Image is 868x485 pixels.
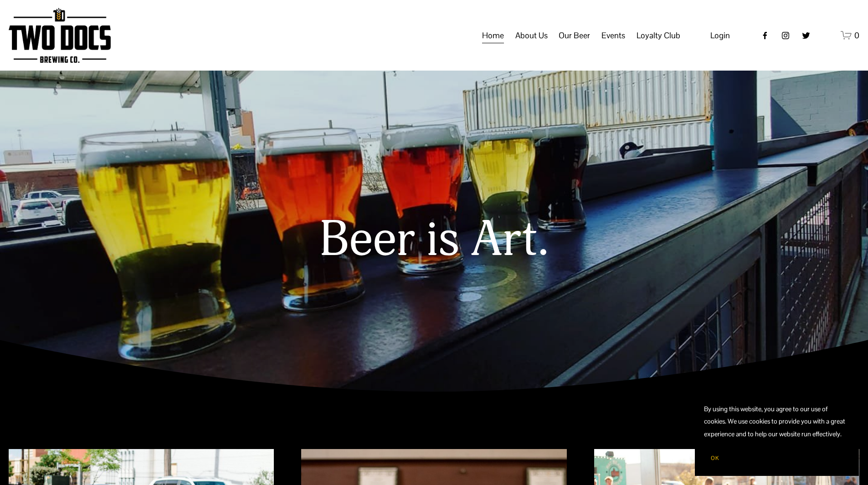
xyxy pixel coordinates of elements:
[841,30,859,41] a: 0 items in cart
[115,213,753,268] h1: Beer is Art.
[704,403,850,440] p: By using this website, you agree to our use of cookies. We use cookies to provide you with a grea...
[695,394,859,476] section: Cookie banner
[515,28,548,43] span: About Us
[9,8,111,63] img: Two Docs Brewing Co.
[801,31,811,40] a: twitter-unauth
[515,27,548,44] a: folder dropdown
[559,27,590,44] a: folder dropdown
[710,28,730,43] a: Login
[710,30,730,41] span: Login
[601,28,625,43] span: Events
[854,30,859,41] span: 0
[601,27,625,44] a: folder dropdown
[482,27,504,44] a: Home
[637,27,680,44] a: folder dropdown
[781,31,790,40] a: instagram-unauth
[637,28,680,43] span: Loyalty Club
[704,449,726,467] button: OK
[760,31,770,40] a: Facebook
[711,454,719,462] span: OK
[559,28,590,43] span: Our Beer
